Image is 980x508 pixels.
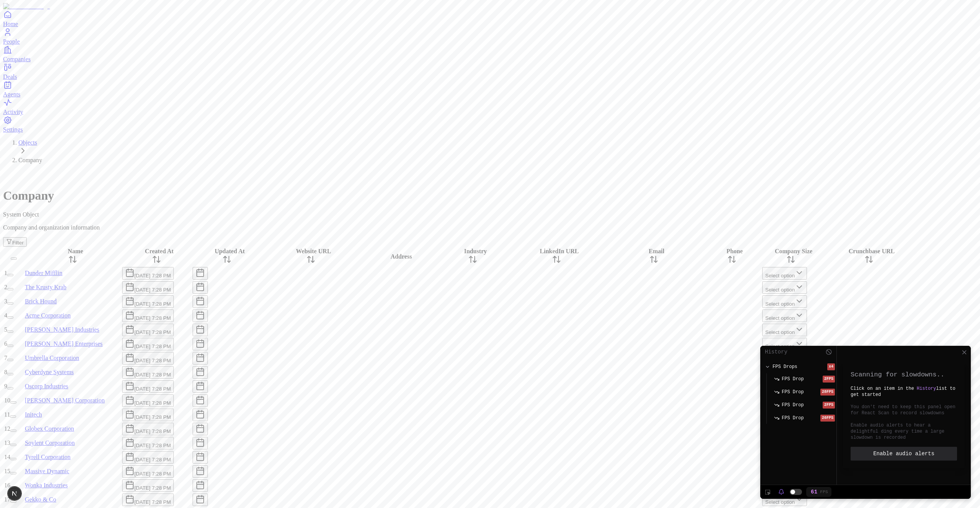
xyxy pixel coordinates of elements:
span: 6 [4,340,7,347]
span: Home [3,21,18,27]
span: [DATE] 7:28 PM [134,400,171,406]
span: Filter [12,240,24,246]
button: [DATE] 7:28 PM [122,409,174,421]
a: Activity [3,98,977,115]
span: [DATE] 7:28 PM [134,386,171,392]
span: Agents [3,91,20,98]
a: [PERSON_NAME] Enterprises [25,340,103,347]
a: Home [3,10,977,27]
a: Dunder Mifflin [25,270,62,276]
a: Umbrella Corporation [25,355,79,361]
span: [DATE] 7:28 PM [134,457,171,462]
span: 11 [4,411,10,418]
span: 10 [4,397,10,404]
span: 17 [4,496,10,503]
button: [DATE] 7:28 PM [122,267,174,280]
button: [DATE] 7:28 PM [122,352,174,365]
span: Updated At [215,248,245,254]
span: 15 [4,468,10,474]
span: Deals [3,73,17,80]
span: Company [18,157,42,163]
button: [DATE] 7:28 PM [122,338,174,350]
a: Objects [18,139,37,146]
span: [DATE] 7:28 PM [134,372,171,378]
button: [DATE] 7:28 PM [122,423,174,435]
a: Acme Corporation [25,312,71,319]
a: Initech [25,411,42,418]
h1: Company [3,189,977,203]
button: [DATE] 7:28 PM [122,394,174,407]
span: Crunchbase URL [849,248,895,254]
span: [DATE] 7:28 PM [134,414,171,420]
span: 12 [4,425,10,432]
div: System Object [3,211,977,218]
span: [DATE] 7:28 PM [134,273,171,278]
button: [DATE] 7:28 PM [122,493,174,506]
button: [DATE] 7:28 PM [122,465,174,478]
span: 13 [4,440,10,446]
button: [DATE] 7:28 PM [122,380,174,393]
a: Tyrell Corporation [25,454,70,460]
span: 3 [4,298,7,304]
button: [DATE] 7:28 PM [122,366,174,379]
a: Deals [3,63,977,80]
span: 5 [4,326,7,333]
span: Created At [145,248,174,254]
span: Name [68,248,83,254]
a: Oscorp Industries [25,383,68,389]
span: Phone [727,248,743,254]
span: [DATE] 7:28 PM [134,301,171,307]
img: Item Brain Logo [3,3,50,10]
nav: Breadcrumb [3,139,977,164]
span: Activity [3,109,23,115]
a: Cyberdyne Systems [25,369,74,375]
button: [DATE] 7:28 PM [122,451,174,464]
a: Wonka Industries [25,482,68,488]
span: [DATE] 7:28 PM [134,344,171,349]
a: The Krusty Krab [25,284,66,290]
span: Company Size [775,248,812,254]
button: [DATE] 7:28 PM [122,437,174,449]
a: Soylent Corporation [25,440,75,446]
span: People [3,38,20,45]
a: Settings [3,116,977,133]
span: [DATE] 7:28 PM [134,485,171,491]
span: 9 [4,383,7,389]
span: 7 [4,355,7,361]
span: [DATE] 7:28 PM [134,358,171,363]
span: [DATE] 7:28 PM [134,428,171,434]
a: Gekko & Co [25,496,56,503]
a: People [3,28,977,45]
span: Companies [3,56,31,62]
span: [DATE] 7:28 PM [134,287,171,293]
span: Website URL [296,248,331,254]
a: Globex Corporation [25,425,74,432]
span: 4 [4,312,7,319]
button: [DATE] 7:28 PM [122,309,174,322]
a: Companies [3,45,977,62]
span: [DATE] 7:28 PM [134,315,171,321]
a: [PERSON_NAME] Industries [25,326,99,333]
span: Industry [464,248,487,254]
span: 8 [4,369,7,375]
span: [DATE] 7:28 PM [134,471,171,477]
span: [DATE] 7:28 PM [134,443,171,448]
a: Brick Hound [25,298,57,304]
button: [DATE] 7:28 PM [122,324,174,336]
span: 16 [4,482,10,488]
span: [DATE] 7:28 PM [134,329,171,335]
span: Settings [3,126,23,133]
a: [PERSON_NAME] Corporation [25,397,105,404]
span: 2 [4,284,7,290]
span: [DATE] 7:28 PM [134,499,171,505]
span: Address [390,253,412,260]
button: Filter [3,237,27,247]
span: Email [649,248,665,254]
button: [DATE] 7:28 PM [122,479,174,492]
a: Agents [3,80,977,98]
a: Massive Dynamic [25,468,69,474]
span: 14 [4,454,10,460]
span: LinkedIn URL [540,248,579,254]
span: 1 [4,270,7,276]
button: [DATE] 7:28 PM [122,295,174,308]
